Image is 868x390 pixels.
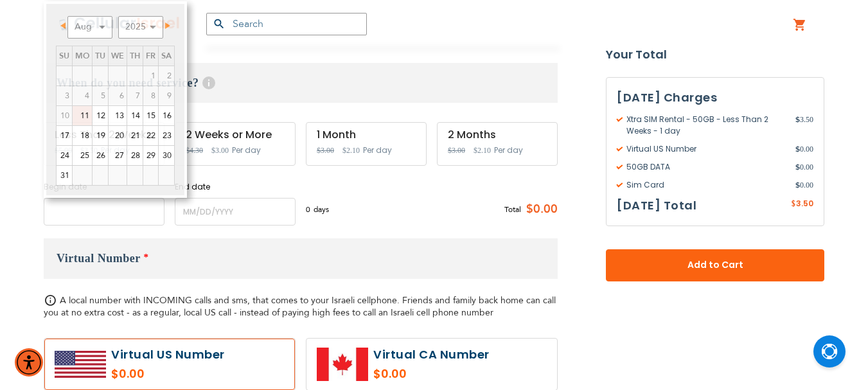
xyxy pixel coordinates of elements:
[186,146,203,155] span: $4.30
[109,146,127,165] a: 27
[109,126,127,145] a: 20
[206,13,367,35] input: Search
[504,204,521,215] span: Total
[175,198,296,226] input: MM/DD/YYYY
[314,204,329,215] span: days
[617,196,696,215] h3: [DATE] Total
[57,166,72,185] a: 31
[186,129,285,141] div: 2 Weeks or More
[795,179,813,191] span: 0.00
[795,114,800,125] span: $
[143,126,158,145] a: 22
[57,18,73,34] a: Prev
[93,146,108,165] a: 26
[232,145,261,156] span: Per day
[15,348,43,377] div: Accessibility Menu
[159,146,174,165] a: 30
[93,106,108,125] a: 12
[57,252,141,265] span: Virtual Number
[342,146,360,155] span: $2.10
[448,129,547,141] div: 2 Months
[606,249,824,281] button: Add to Cart
[130,50,140,62] span: Thursday
[93,86,108,105] span: 5
[146,50,155,62] span: Friday
[617,179,795,191] span: Sim Card
[474,146,491,155] span: $2.10
[59,50,69,62] span: Sunday
[109,106,127,125] a: 13
[127,146,143,165] a: 28
[617,88,813,107] h3: [DATE] Charges
[159,126,174,145] a: 23
[795,114,813,137] span: 3.50
[73,106,92,125] a: 11
[57,86,72,105] span: 3
[44,294,556,319] span: A local number with INCOMING calls and sms, that comes to your Israeli cellphone. Friends and fam...
[317,129,416,141] div: 1 Month
[75,50,89,62] span: Monday
[306,204,314,215] span: 0
[73,126,92,145] a: 18
[127,106,143,125] a: 14
[606,45,824,64] strong: Your Total
[127,126,143,145] a: 21
[617,161,795,173] span: 50GB DATA
[202,76,215,89] span: Help
[109,86,127,105] span: 6
[159,86,174,105] span: 9
[795,161,813,173] span: 0.00
[73,146,92,165] a: 25
[73,86,92,105] span: 4
[159,66,174,85] span: 2
[161,50,172,62] span: Saturday
[57,126,72,145] a: 17
[143,66,158,85] span: 1
[617,114,795,137] span: Xtra SIM Rental - 50GB - Less Than 2 Weeks - 1 day
[57,106,72,125] span: 10
[118,16,163,39] select: Select year
[791,199,796,210] span: $
[494,145,523,156] span: Per day
[795,161,800,173] span: $
[60,22,66,29] span: Prev
[157,18,173,34] a: Next
[111,50,124,62] span: Wednesday
[795,179,800,191] span: $
[617,143,795,155] span: Virtual US Number
[448,146,465,155] span: $3.00
[796,198,813,209] span: 3.50
[127,86,143,105] span: 7
[795,143,800,155] span: $
[44,198,164,226] input: MM/DD/YYYY
[363,145,392,156] span: Per day
[795,143,813,155] span: 0.00
[159,106,174,125] a: 16
[93,126,108,145] a: 19
[57,146,72,165] a: 24
[211,146,229,155] span: $3.00
[648,259,782,272] span: Add to Cart
[521,200,558,219] span: $0.00
[44,63,558,103] h3: When do you need service?
[317,146,334,155] span: $3.00
[95,50,105,62] span: Tuesday
[143,86,158,105] span: 8
[143,146,158,165] a: 29
[67,16,112,39] select: Select month
[143,106,158,125] a: 15
[165,22,170,29] span: Next
[175,181,296,193] label: End date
